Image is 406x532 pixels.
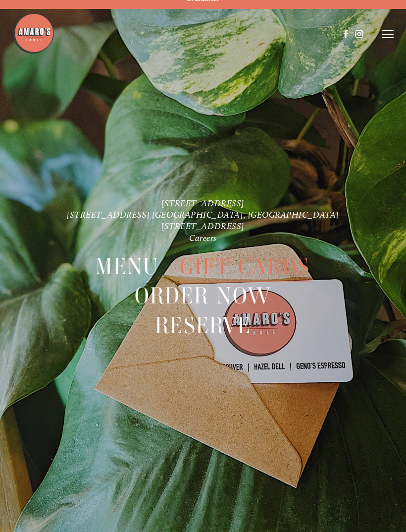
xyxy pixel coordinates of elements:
[161,221,245,231] a: [STREET_ADDRESS]
[155,311,251,341] span: Reserve
[189,232,217,242] a: Careers
[67,209,339,220] a: [STREET_ADDRESS] [GEOGRAPHIC_DATA], [GEOGRAPHIC_DATA]
[135,281,272,310] a: Order Now
[96,251,159,281] a: Menu
[161,197,245,208] a: [STREET_ADDRESS]
[12,12,54,55] img: Amaro's Table
[155,311,251,340] a: Reserve
[180,251,310,281] a: Gift Cards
